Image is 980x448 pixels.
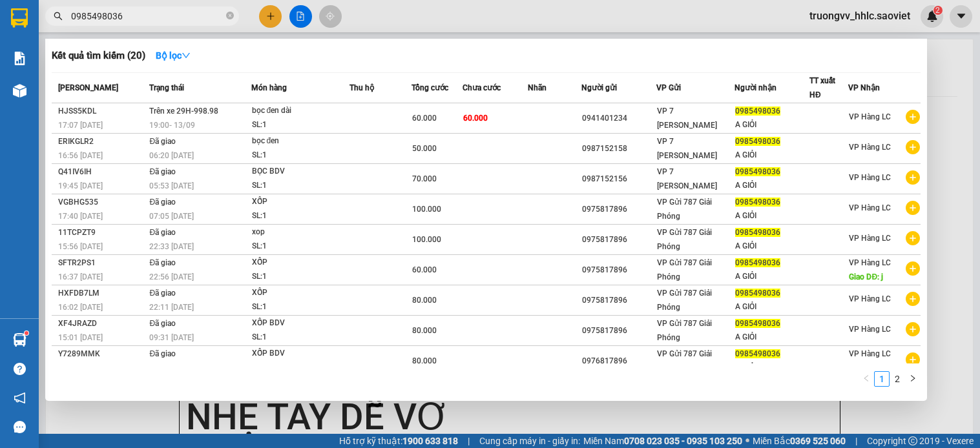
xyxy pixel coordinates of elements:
span: TT xuất HĐ [809,76,835,99]
div: bọc đen [252,134,349,148]
span: 80.000 [412,296,437,305]
li: Previous Page [859,371,874,387]
span: Món hàng [251,83,287,92]
span: plus-circle [906,292,920,306]
div: 11TCPZT9 [58,226,145,239]
span: Đã giao [149,258,176,267]
div: XỐP [252,286,349,300]
img: warehouse-icon [13,333,26,347]
span: VP Hàng LC [849,112,891,121]
span: VP Hàng LC [849,294,891,303]
span: Đã giao [149,137,176,146]
span: left [862,374,870,382]
span: 0985498036 [735,349,780,358]
span: 21:27 [DATE] [149,363,194,372]
img: warehouse-icon [13,84,26,97]
span: search [54,12,63,21]
div: 0987152158 [582,142,656,156]
span: VP Hàng LC [849,258,891,267]
span: Trạng thái [149,83,184,92]
span: VP Gửi 787 Giải Phóng [657,228,712,251]
div: XỐP BDV [252,316,349,331]
span: VP Gửi 787 Giải Phóng [657,198,712,221]
span: down [182,51,191,60]
span: 80.000 [412,356,437,365]
div: SL: 1 [252,209,349,223]
div: 0975817896 [582,233,656,247]
div: XỐP [252,256,349,270]
span: 17:40 [DATE] [58,212,103,221]
span: Thu hộ [349,83,374,92]
button: Bộ lọcdown [145,45,201,66]
span: VP Gửi 787 Giải Phóng [657,319,712,342]
span: 16:02 [DATE] [58,303,103,312]
div: A GIỎI [735,239,809,253]
span: VP 7 [PERSON_NAME] [657,137,717,160]
span: plus-circle [906,231,920,245]
div: 0975817896 [582,203,656,216]
span: plus-circle [906,110,920,124]
div: SL: 1 [252,300,349,314]
span: VP Hàng LC [849,143,891,152]
span: plus-circle [906,140,920,154]
span: Đã giao [149,289,176,298]
span: VP Gửi 787 Giải Phóng [657,258,712,281]
span: 15:56 [DATE] [58,242,103,251]
div: XỐP [252,195,349,209]
span: [PERSON_NAME] [58,83,118,92]
span: 19:00 - 13/09 [149,121,195,130]
div: 0941401234 [582,112,656,125]
span: VP Hàng LC [849,234,891,243]
span: VP Gửi [656,83,681,92]
div: A GIỎI [735,331,809,344]
span: 60.000 [412,114,437,123]
button: left [859,371,874,387]
span: Tổng cước [412,83,448,92]
div: 0975817896 [582,263,656,277]
div: SL: 1 [252,270,349,284]
span: VP Nhận [848,83,880,92]
div: A GIỎI [735,270,809,283]
span: plus-circle [906,352,920,367]
span: 06:20 [DATE] [149,151,194,160]
div: HXFDB7LM [58,287,145,300]
div: SL: 1 [252,148,349,163]
span: VP Gửi 787 Giải Phóng [657,289,712,312]
span: 60.000 [412,265,437,274]
li: 1 [874,371,890,387]
div: SL: 1 [252,179,349,193]
span: Giao DĐ: j [849,272,883,281]
img: solution-icon [13,52,26,65]
span: 100.000 [412,235,441,244]
span: VP Hàng LC [849,325,891,334]
span: Nhãn [528,83,547,92]
span: VP Hàng LC [849,349,891,358]
span: 0985498036 [735,228,780,237]
span: 0985498036 [735,137,780,146]
div: xop [252,225,349,239]
div: XF4JRAZD [58,317,145,331]
div: BỌC BDV [252,165,349,179]
span: 17:07 [DATE] [58,121,103,130]
div: 0975817896 [582,294,656,307]
span: 22:33 [DATE] [149,242,194,251]
span: 22:11 [DATE] [149,303,194,312]
div: HJSS5KDL [58,105,145,118]
span: Đã giao [149,349,176,358]
div: A GIỎI [735,300,809,314]
div: Q41IV6IH [58,165,145,179]
span: VP Hàng LC [849,173,891,182]
div: 0976817896 [582,354,656,368]
span: 0985498036 [735,107,780,116]
span: VP Hàng LC [849,203,891,212]
span: 14:58 [DATE] [58,363,103,372]
span: message [14,421,26,433]
span: 0985498036 [735,198,780,207]
input: Tìm tên, số ĐT hoặc mã đơn [71,9,224,23]
span: VP Gửi 787 Giải Phóng [657,349,712,372]
a: 2 [890,372,904,386]
span: close-circle [226,12,234,19]
span: 0985498036 [735,258,780,267]
div: SFTR2PS1 [58,256,145,270]
li: 2 [890,371,905,387]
